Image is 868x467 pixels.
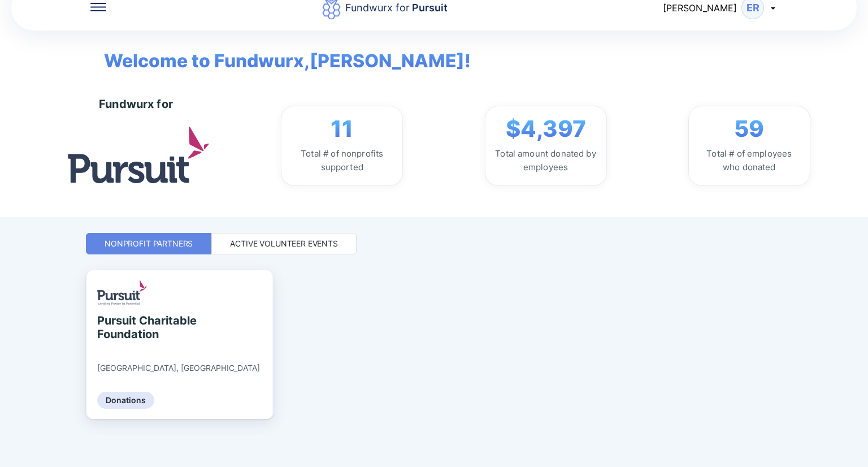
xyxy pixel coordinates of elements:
[105,238,193,249] div: Nonprofit Partners
[331,115,353,142] span: 11
[663,2,737,14] span: [PERSON_NAME]
[97,392,154,409] div: Donations
[99,97,173,111] div: Fundwurx for
[506,115,586,142] span: $4,397
[68,127,209,183] img: logo.jpg
[230,238,338,249] div: Active Volunteer Events
[290,147,393,174] div: Total # of nonprofits supported
[494,147,597,174] div: Total amount donated by employees
[734,115,764,142] span: 59
[97,314,201,341] div: Pursuit Charitable Foundation
[410,2,448,14] span: Pursuit
[87,31,471,75] span: Welcome to Fundwurx, [PERSON_NAME] !
[97,363,260,373] div: [GEOGRAPHIC_DATA], [GEOGRAPHIC_DATA]
[698,147,801,174] div: Total # of employees who donated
